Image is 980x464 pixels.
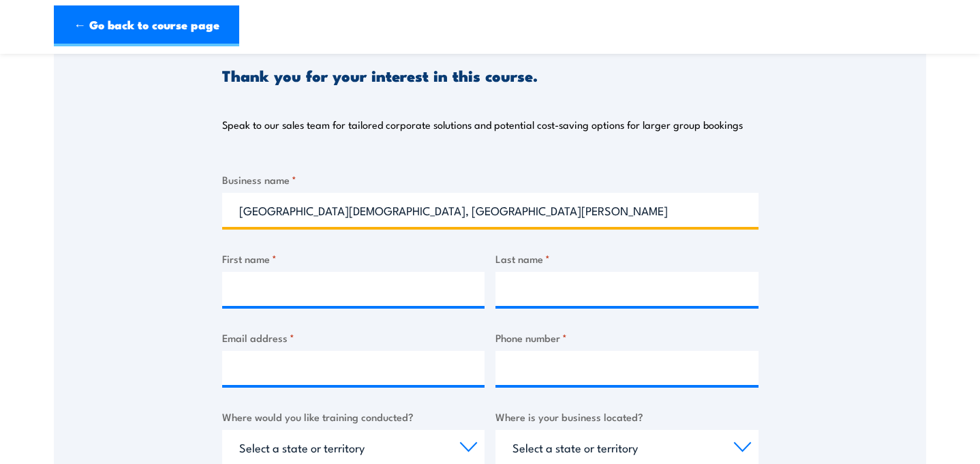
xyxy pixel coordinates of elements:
[222,118,743,132] p: Speak to our sales team for tailored corporate solutions and potential cost-saving options for la...
[54,5,239,46] a: ← Go back to course page
[495,330,759,345] label: Phone number
[222,251,485,266] label: First name
[222,67,538,83] h3: Thank you for your interest in this course.
[495,409,759,424] label: Where is your business located?
[222,330,485,345] label: Email address
[495,251,759,266] label: Last name
[222,409,485,424] label: Where would you like training conducted?
[222,172,759,187] label: Business name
